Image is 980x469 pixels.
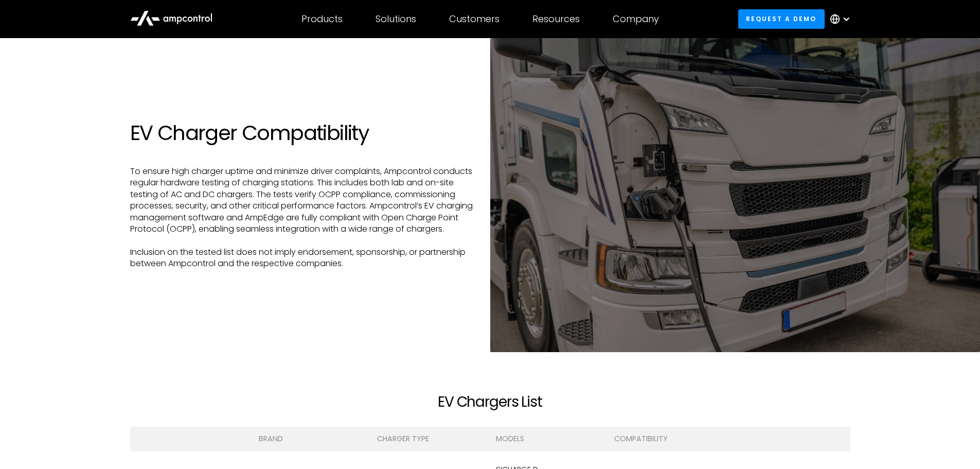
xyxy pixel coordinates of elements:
[301,13,343,25] div: Products
[613,13,659,25] div: Company
[376,13,416,25] div: Solutions
[449,13,500,25] div: Customers
[738,9,825,28] a: Request a demo
[532,13,580,25] div: Resources
[377,433,483,444] div: Charger Type
[496,433,602,444] div: Models
[333,393,646,411] h2: EV Chargers List
[130,120,480,145] h1: EV Charger Compatibility
[259,433,365,444] div: Brand
[614,433,720,444] div: Compatibility
[130,166,480,270] p: To ensure high charger uptime and minimize driver complaints, Ampcontrol conducts regular hardwar...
